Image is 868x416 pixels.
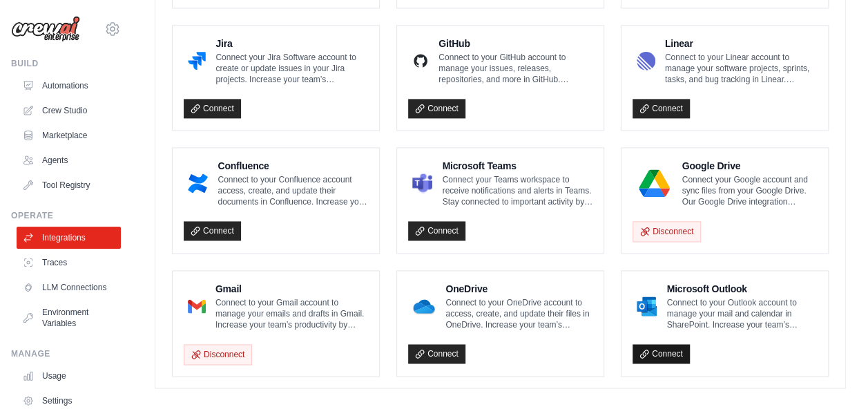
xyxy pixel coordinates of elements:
h4: Microsoft Teams [442,159,592,173]
p: Connect to your Confluence account access, create, and update their documents in Confluence. Incr... [218,174,368,207]
a: Connect [408,99,465,118]
a: Connect [184,221,241,240]
button: Disconnect [633,221,701,242]
a: Environment Variables [17,301,121,334]
a: LLM Connections [17,276,121,299]
p: Connect to your Linear account to manage your software projects, sprints, tasks, and bug tracking... [665,52,817,85]
img: Linear Logo [637,47,655,75]
img: Gmail Logo [188,292,206,320]
h4: Jira [215,37,368,50]
div: Build [11,58,121,69]
a: Traces [17,252,121,274]
a: Connect [408,344,465,363]
img: Microsoft Outlook Logo [637,292,657,320]
img: Google Drive Logo [637,169,672,197]
div: Manage [11,348,121,359]
a: Usage [17,365,121,387]
a: Connect [633,344,690,363]
a: Settings [17,390,121,412]
a: Tool Registry [17,174,121,196]
p: Connect your Jira Software account to create or update issues in your Jira projects. Increase you... [215,52,368,85]
div: Operate [11,210,121,221]
h4: OneDrive [445,282,592,296]
a: Agents [17,149,121,171]
p: Connect your Teams workspace to receive notifications and alerts in Teams. Stay connected to impo... [442,174,592,207]
a: Connect [633,99,690,118]
p: Connect to your Gmail account to manage your emails and drafts in Gmail. Increase your team’s pro... [215,297,368,330]
h4: GitHub [438,37,592,50]
a: Connect [408,221,465,240]
h4: Microsoft Outlook [666,282,817,296]
h4: Google Drive [682,159,817,173]
button: Disconnect [184,344,252,365]
a: Connect [184,99,241,118]
h4: Gmail [215,282,368,296]
p: Connect to your Outlook account to manage your mail and calendar in SharePoint. Increase your tea... [666,297,817,330]
img: GitHub Logo [412,47,429,75]
a: Crew Studio [17,100,121,122]
p: Connect your Google account and sync files from your Google Drive. Our Google Drive integration e... [682,174,817,207]
p: Connect to your GitHub account to manage your issues, releases, repositories, and more in GitHub.... [438,52,592,85]
img: Logo [11,16,80,42]
img: Jira Logo [188,47,206,75]
h4: Confluence [218,159,368,173]
img: OneDrive Logo [412,292,436,320]
img: Microsoft Teams Logo [412,169,432,197]
a: Marketplace [17,124,121,146]
img: Confluence Logo [188,169,208,197]
a: Integrations [17,227,121,249]
a: Automations [17,75,121,97]
p: Connect to your OneDrive account to access, create, and update their files in OneDrive. Increase ... [445,297,592,330]
h4: Linear [665,37,817,50]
